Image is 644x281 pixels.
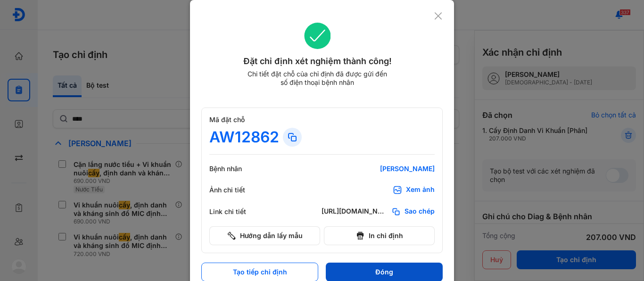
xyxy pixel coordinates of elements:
[209,207,266,216] div: Link chi tiết
[406,185,435,195] div: Xem ảnh
[209,165,266,173] div: Bệnh nhân
[324,226,435,245] button: In chỉ định
[405,207,435,216] span: Sao chép
[209,186,266,194] div: Ảnh chi tiết
[322,165,435,173] div: [PERSON_NAME]
[209,226,320,245] button: Hướng dẫn lấy mẫu
[209,116,435,124] div: Mã đặt chỗ
[201,55,434,68] div: Đặt chỉ định xét nghiệm thành công!
[243,70,391,87] div: Chi tiết đặt chỗ của chỉ định đã được gửi đến số điện thoại bệnh nhân
[209,128,279,147] div: AW12862
[322,207,388,216] div: [URL][DOMAIN_NAME]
